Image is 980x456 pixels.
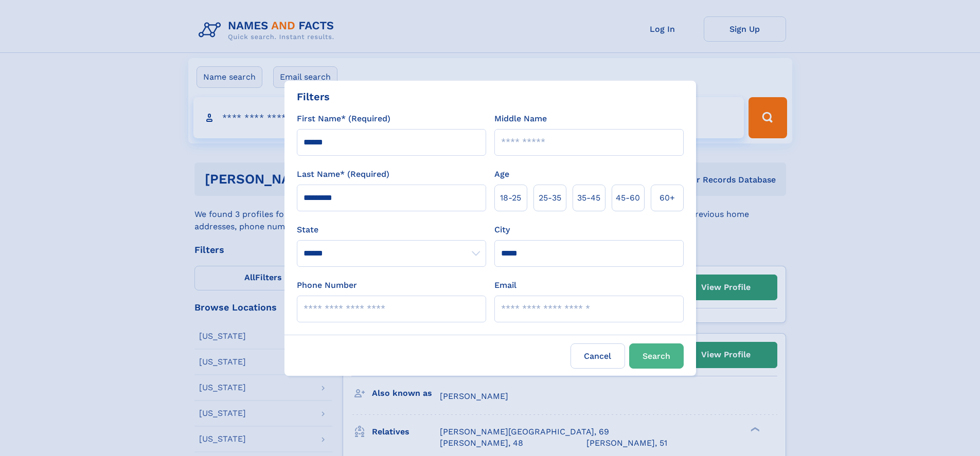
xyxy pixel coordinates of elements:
[571,343,625,369] label: Cancel
[297,89,330,104] div: Filters
[616,192,640,204] span: 45‑60
[500,192,521,204] span: 18‑25
[577,192,600,204] span: 35‑45
[297,113,390,125] label: First Name* (Required)
[494,168,509,180] label: Age
[297,224,486,236] label: State
[539,192,561,204] span: 25‑35
[660,192,675,204] span: 60+
[297,168,389,180] label: Last Name* (Required)
[494,279,516,291] label: Email
[494,113,547,125] label: Middle Name
[297,279,357,291] label: Phone Number
[629,343,684,369] button: Search
[494,224,510,236] label: City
